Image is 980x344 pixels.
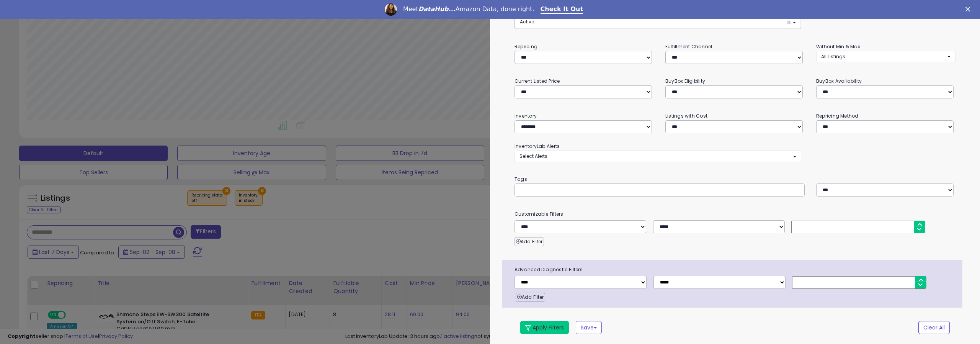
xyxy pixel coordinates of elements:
button: Save [576,321,602,334]
small: BuyBox Eligibility [665,78,705,84]
button: Add Filter [514,237,544,246]
button: Active × [515,16,801,29]
small: InventoryLab Alerts [514,143,560,149]
div: Meet Amazon Data, done right. [403,5,534,13]
small: BuyBox Availability [816,78,862,84]
span: × [786,18,791,26]
span: Advanced Diagnostic Filters [509,265,962,274]
small: Customizable Filters [509,210,961,218]
img: Profile image for Georgie [385,3,397,16]
button: Clear All [918,321,950,334]
small: Fulfillment Channel [665,43,712,50]
span: Active [520,18,534,25]
button: All Listings [816,51,955,62]
span: Select Alerts [519,153,547,159]
small: Listings with Cost [665,113,707,119]
small: Current Listed Price [514,78,560,84]
button: Select Alerts [514,151,801,162]
small: Repricing Method [816,113,859,119]
small: Inventory [514,113,537,119]
span: All Listings [821,53,845,60]
small: Repricing [514,43,537,50]
small: Without Min & Max [816,43,860,50]
small: Tags [509,175,961,183]
i: DataHub... [418,5,456,13]
a: Check It Out [541,5,583,14]
button: Apply Filters [520,321,569,334]
div: Close [965,7,973,11]
button: Add Filter [516,293,545,302]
